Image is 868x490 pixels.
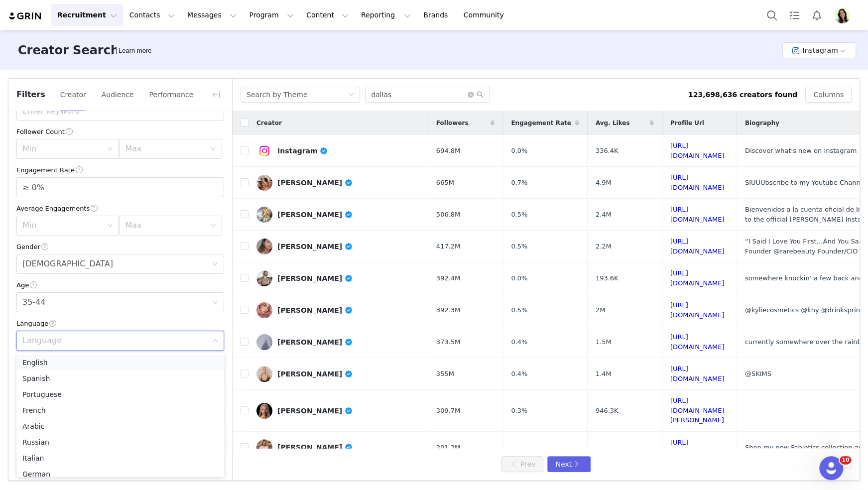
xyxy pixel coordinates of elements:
span: 0.4% [511,369,527,379]
span: 417.2M [436,242,460,251]
button: Program [243,4,300,26]
a: [PERSON_NAME] [256,175,420,191]
li: Portuguese [16,386,224,402]
span: Biography [745,119,779,127]
button: Reporting [355,4,417,26]
a: [PERSON_NAME] [256,439,420,455]
a: [URL][DOMAIN_NAME] [670,269,725,287]
div: Min [22,144,102,154]
div: Follower Count [16,126,224,137]
span: 301.3M [436,443,460,453]
span: 2.2M [596,242,612,251]
span: Engagement Rate [511,119,571,127]
img: v2 [256,439,272,455]
span: @SKIMS [745,370,771,377]
a: [PERSON_NAME] [256,366,420,382]
li: Spanish [16,370,224,386]
div: [PERSON_NAME] [277,407,353,415]
a: [URL][DOMAIN_NAME][PERSON_NAME] [670,397,725,424]
div: Language [22,336,207,346]
li: Russian [16,434,224,450]
span: 373.5M [436,337,460,347]
button: Search [761,4,783,26]
img: v2 [256,207,272,223]
i: icon: down [107,223,113,230]
span: 309.7M [436,406,460,416]
span: 0.5% [511,210,527,220]
div: [PERSON_NAME] [277,443,353,451]
a: [URL][DOMAIN_NAME] [670,174,725,191]
span: 0.0% [511,273,527,283]
span: 0.4% [511,337,527,347]
span: Followers [436,119,469,127]
button: Instagram [782,42,856,58]
img: 3b202c0c-3db6-44bc-865e-9d9e82436fb1.png [834,7,850,23]
span: 506.8M [436,210,460,220]
span: 2M [596,305,606,315]
span: 1.5M [596,337,612,347]
div: [PERSON_NAME] [277,306,353,314]
input: Engagement Rate [17,178,224,197]
i: icon: down [210,223,216,230]
div: [PERSON_NAME] [277,274,353,282]
span: 10 [840,456,851,464]
button: Audience [101,87,134,103]
span: 4.9M [596,178,612,188]
a: [URL][DOMAIN_NAME] [670,365,725,382]
input: Search... [365,87,490,103]
span: 946.3K [596,406,619,416]
a: [PERSON_NAME] [256,207,420,223]
a: [PERSON_NAME] [256,403,420,419]
div: Language [16,318,224,329]
button: Columns [805,87,852,103]
div: Tooltip anchor [117,46,153,56]
i: icon: down [348,92,354,99]
img: v2 [256,334,272,350]
div: Max [125,144,205,154]
a: [URL][DOMAIN_NAME] [670,301,725,319]
span: Avg. Likes [596,119,630,127]
div: Search by Theme [247,87,307,102]
span: Creator [256,119,282,127]
i: icon: down [107,146,113,153]
a: [URL][DOMAIN_NAME] [670,238,725,255]
a: [URL][DOMAIN_NAME] [670,439,725,456]
div: [PERSON_NAME] [277,211,353,219]
img: v2 [256,302,272,318]
a: Instagram [256,143,420,159]
li: German [16,466,224,482]
span: 2.4M [596,210,612,220]
span: 392.4M [436,273,460,283]
div: 123,698,636 creators found [688,90,797,100]
li: Arabic [16,418,224,434]
div: Age [16,280,224,290]
span: 193.6K [596,273,619,283]
span: 0.7% [511,178,527,188]
button: Next [547,456,590,472]
div: 35-44 [22,293,46,312]
button: Recruitment [51,4,123,26]
button: Performance [148,87,194,103]
li: French [16,402,224,418]
div: Max [125,221,205,231]
a: grin logo [8,11,43,21]
div: Engagement Rate [16,165,224,175]
img: v2 [256,403,272,419]
div: Average Engagements [16,203,224,214]
span: Filters [16,89,45,101]
div: [PERSON_NAME] [277,370,353,378]
span: 694.8M [436,146,460,156]
a: [URL][DOMAIN_NAME] [670,206,725,223]
button: Profile [828,7,860,23]
div: Female [22,254,113,273]
a: [URL][DOMAIN_NAME] [670,333,725,351]
span: 392.3M [436,305,460,315]
img: v2 [256,175,272,191]
img: v2 [256,270,272,286]
a: Brands [417,4,457,26]
div: [PERSON_NAME] [277,338,353,346]
li: English [16,355,224,370]
i: icon: search [477,91,484,98]
i: icon: close-circle [468,92,474,98]
div: [PERSON_NAME] [277,243,353,250]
